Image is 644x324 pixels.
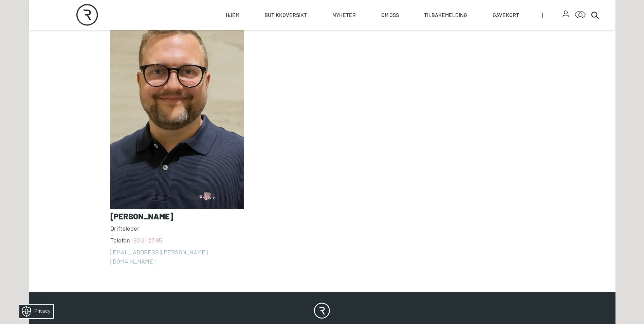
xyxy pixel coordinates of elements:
a: [EMAIL_ADDRESS][PERSON_NAME][DOMAIN_NAME] [110,248,244,266]
img: photo of Dani Kristiansen [110,8,244,209]
h3: [PERSON_NAME] [110,212,244,221]
span: Driftsleder [110,224,244,233]
a: 90 21 27 85 [133,236,162,244]
button: Open Accessibility Menu [575,10,586,20]
iframe: Manage Preferences [7,302,62,321]
span: Telefon: [110,236,244,245]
